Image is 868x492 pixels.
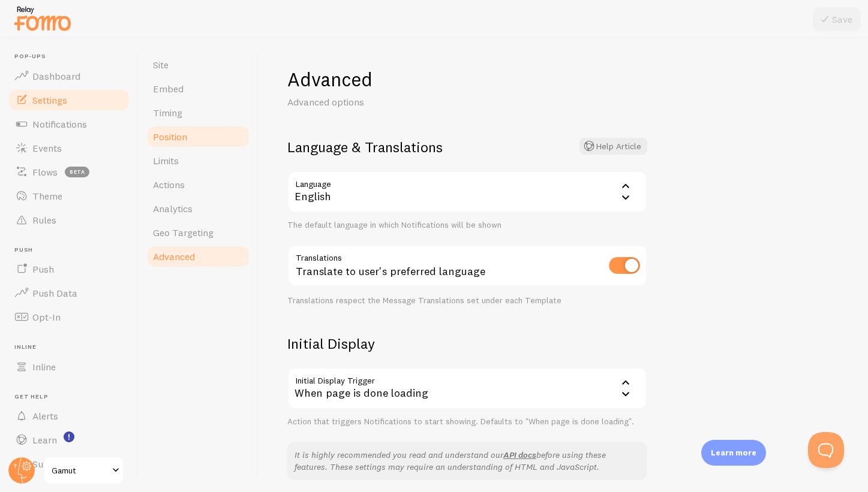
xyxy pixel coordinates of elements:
a: Support [7,452,131,476]
a: Embed [146,77,251,101]
span: Inline [14,343,131,351]
a: Settings [7,88,131,112]
h1: Advanced [287,67,647,92]
a: Learn [7,428,131,452]
span: Dashboard [32,70,80,82]
a: Push Data [7,281,131,305]
h2: Initial Display [287,334,647,353]
span: Limits [153,155,179,167]
span: Rules [32,214,56,226]
span: Push [14,246,131,254]
span: Events [32,142,62,154]
a: Alerts [7,404,131,428]
span: Advanced [153,250,195,262]
span: Notifications [32,118,87,130]
span: Gamut [52,463,109,478]
p: It is highly recommended you read and understand our before using these features. These settings ... [295,449,640,473]
span: Theme [32,190,62,202]
a: Flows beta [7,160,131,184]
span: Analytics [153,203,193,215]
span: beta [65,167,89,177]
span: Timing [153,107,182,119]
a: Actions [146,173,251,197]
a: Position [146,125,251,149]
p: Learn more [711,447,756,458]
svg: <p>Watch New Feature Tutorials!</p> [64,431,74,442]
div: When page is done loading [287,367,647,409]
span: Opt-In [32,311,61,323]
span: Learn [32,434,57,446]
iframe: Help Scout Beacon - Open [808,432,844,468]
a: Events [7,136,131,160]
div: Translations respect the Message Translations set under each Template [287,295,647,306]
a: Limits [146,149,251,173]
div: Translate to user's preferred language [287,245,647,288]
div: Action that triggers Notifications to start showing. Defaults to "When page is done loading". [287,416,647,427]
a: Geo Targeting [146,221,251,245]
a: Rules [7,208,131,232]
div: English [287,171,647,213]
span: Position [153,131,187,143]
h2: Language & Translations [287,138,647,156]
span: Push [32,263,54,275]
span: Inline [32,361,56,373]
span: Get Help [14,393,131,401]
a: Opt-In [7,305,131,329]
button: Help Article [579,138,647,155]
span: Alerts [32,410,58,422]
a: Site [146,53,251,77]
p: Advanced options [287,95,575,109]
div: The default language in which Notifications will be shown [287,220,647,231]
span: Settings [32,94,67,106]
a: Inline [7,355,131,379]
a: Gamut [43,456,124,485]
div: Learn more [701,440,766,466]
a: Advanced [146,245,251,268]
span: Flows [32,166,58,178]
a: Analytics [146,197,251,221]
img: fomo-relay-logo-orange.svg [13,3,73,34]
a: Timing [146,101,251,125]
span: Actions [153,179,185,191]
a: Theme [7,184,131,208]
a: Notifications [7,112,131,136]
span: Pop-ups [14,53,131,61]
span: Site [153,59,169,71]
a: Push [7,257,131,281]
a: API docs [503,449,536,460]
span: Push Data [32,287,77,299]
span: Geo Targeting [153,227,214,239]
span: Embed [153,83,184,95]
a: Dashboard [7,64,131,88]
